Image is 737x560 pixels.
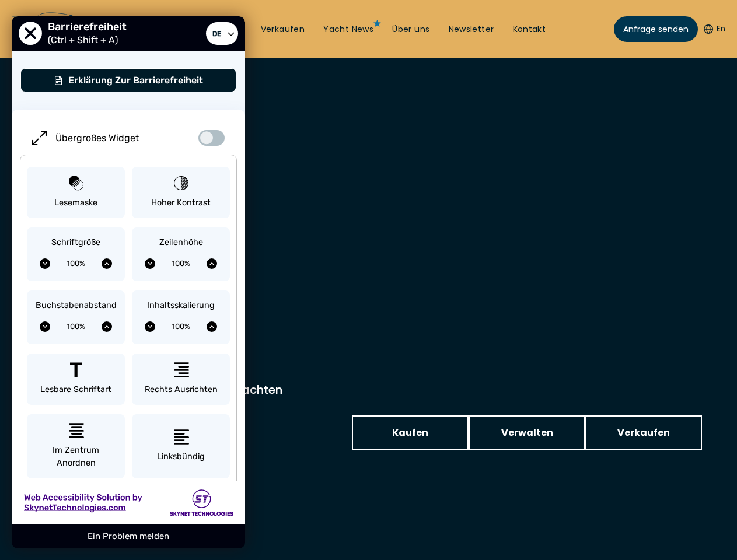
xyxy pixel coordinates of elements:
div: Nutzerpreferenzen [12,16,245,548]
img: Skynet [170,489,233,516]
button: Lesemaske [27,167,125,219]
a: Web Accessibility Solution by Skynet Technologies Skynet [12,481,245,524]
span: Aktuelle Inhaltsskalierung [155,318,207,335]
button: Erhöhen Sie die Zeilenhöhe [207,258,217,269]
span: Verkaufen [617,425,670,440]
button: Verringern Sie die Schriftgröße [40,258,50,269]
a: Anfrage senden [614,16,698,42]
button: Buchstabenabstand verringern [40,321,50,332]
button: Erklärung zur Barrierefreiheit [20,68,236,92]
button: Hoher Kontrast [132,167,230,219]
img: Web Accessibility Solution by Skynet Technologies [23,492,142,513]
a: Ein Problem melden [88,531,169,541]
a: Verkaufen [261,24,305,36]
span: Schriftgröße [51,236,100,249]
button: Rechts ausrichten [132,353,230,405]
button: Schriftgröße vergrößern [102,258,112,269]
button: Lesbare Schriftart [27,353,125,405]
span: Erklärung zur Barrierefreiheit [68,75,203,86]
span: Aktuelle Schriftgröße [50,255,102,272]
a: Verwalten [469,415,585,450]
span: Buchstabenabstand [36,299,117,312]
span: Zeilenhöhe [159,236,203,249]
span: Kaufen [392,425,428,440]
a: Verkaufen [585,415,702,450]
a: Kontakt [513,24,546,36]
span: Inhaltsskalierung [147,299,215,312]
button: Inhaltsskalierung erhöhen [207,321,217,332]
button: Zeilenhöhe verringern [145,258,155,269]
span: Anfrage senden [623,23,689,36]
button: Schließen Sie das Menü 'Eingabehilfen'. [19,22,42,45]
span: Barrierefreiheit [48,20,132,33]
span: Aktuelle Zeilenhöhe [155,255,207,272]
button: Im Zentrum anordnen [27,414,125,478]
a: Über uns [392,24,429,36]
button: Erhöhen Sie den Buchstabenabstand [102,321,112,332]
a: Kaufen [352,415,469,450]
button: Linksbündig [132,414,230,478]
a: Sprache auswählen [206,22,238,45]
span: Aktueller Buchstabenabstand [50,318,102,335]
button: Inhaltsskalierung verringern [145,321,155,332]
span: de [209,26,224,41]
a: Yacht News [323,24,373,36]
span: Übergroßes Widget [55,132,139,143]
span: Verwalten [501,425,553,440]
span: (Ctrl + Shift + A) [48,34,124,45]
button: En [704,23,725,35]
a: Newsletter [449,24,494,36]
